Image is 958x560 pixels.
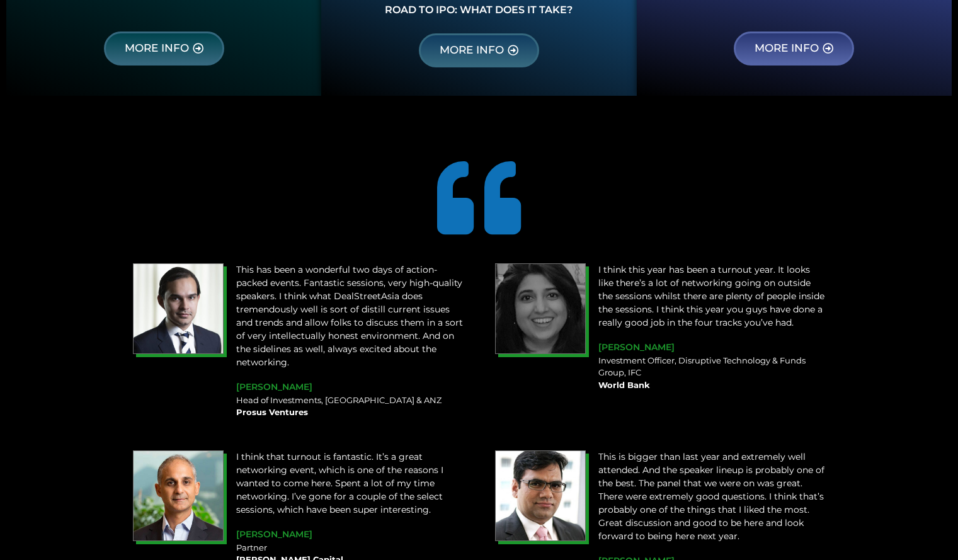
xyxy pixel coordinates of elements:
p: ROAD TO IPO: WHAT DOES IT TAKE? [328,5,630,15]
a: MORE INFO [734,31,854,66]
span: [PERSON_NAME] [236,529,312,540]
span: MORE INFO [755,43,819,54]
b: World Bank [598,380,650,390]
p: I think that turnout is fantastic. It’s a great networking event, which is one of the reasons I w... [236,450,464,517]
a: MORE INFO [104,31,224,66]
div: Head of Investments, [GEOGRAPHIC_DATA] & ANZ [236,394,464,419]
p: This is bigger than last year and extremely well attended. And the speaker lineup is probably one... [598,450,826,543]
p: This has been a wonderful two days of action-packed events. Fantastic sessions, very high-quality... [236,263,464,369]
span: MORE INFO [440,45,504,56]
p: I think this year has been a turnout year. It looks like there’s a lot of networking going on out... [598,263,826,329]
div: Investment Officer, Disruptive Technology & Funds Group, IFC [598,355,826,392]
span: [PERSON_NAME] [236,381,312,392]
img: Sachin-Bhanot [133,263,224,354]
a: MORE INFO [419,33,539,67]
img: SARIT CHOPRA [133,450,224,541]
b: Prosus Ventures [236,407,308,417]
img: Sunil Mishra [495,450,586,541]
span: [PERSON_NAME] [598,341,675,353]
span: MORE INFO [125,43,189,54]
img: Saima-Rehman [495,263,586,354]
